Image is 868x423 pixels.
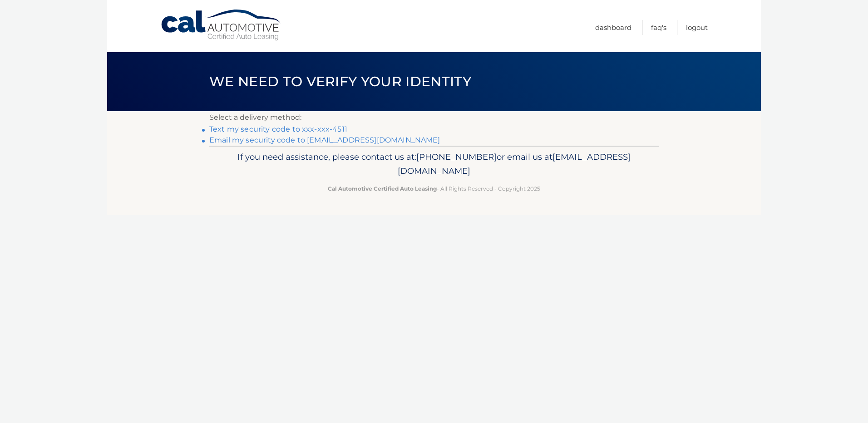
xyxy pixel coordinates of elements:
[160,9,283,41] a: Cal Automotive
[328,185,437,192] strong: Cal Automotive Certified Auto Leasing
[209,136,440,144] a: Email my security code to [EMAIL_ADDRESS][DOMAIN_NAME]
[209,111,659,124] p: Select a delivery method:
[595,20,631,35] a: Dashboard
[209,125,347,133] a: Text my security code to xxx-xxx-4511
[215,150,653,179] p: If you need assistance, please contact us at: or email us at
[209,73,471,90] span: We need to verify your identity
[651,20,666,35] a: FAQ's
[416,152,497,162] span: [PHONE_NUMBER]
[215,184,653,193] p: - All Rights Reserved - Copyright 2025
[686,20,708,35] a: Logout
